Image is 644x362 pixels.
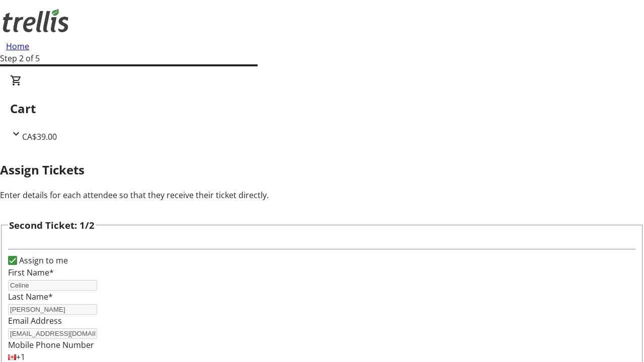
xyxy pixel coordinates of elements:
[17,254,68,266] label: Assign to me
[8,291,53,302] label: Last Name*
[8,315,62,326] label: Email Address
[10,74,634,143] div: CartCA$39.00
[9,218,95,232] h3: Second Ticket: 1/2
[8,339,94,350] label: Mobile Phone Number
[8,267,54,278] label: First Name*
[22,131,57,142] span: CA$39.00
[10,100,634,118] h2: Cart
